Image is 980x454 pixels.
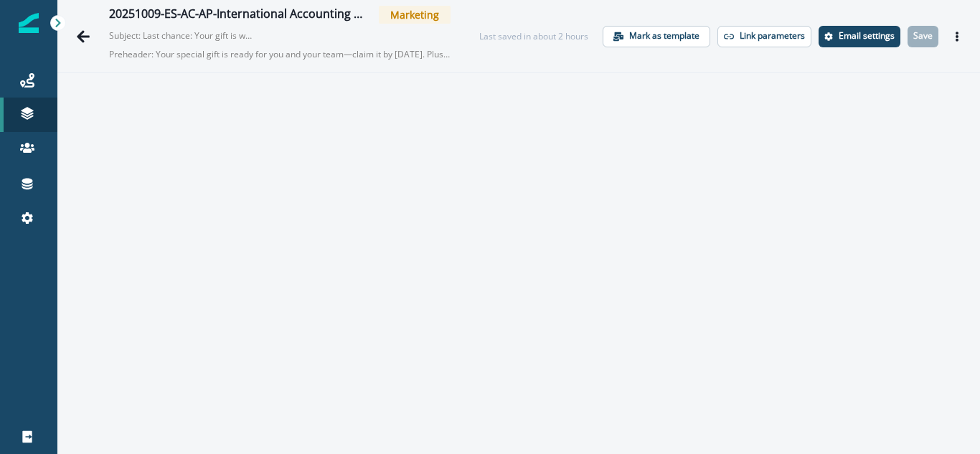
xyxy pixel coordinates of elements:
p: Email settings [839,31,895,41]
p: Mark as template [629,31,699,41]
p: Link parameters [740,31,805,41]
button: Actions [946,26,969,47]
button: Link parameters [717,26,811,47]
button: Mark as template [603,26,710,47]
div: Last saved in about 2 hours [479,30,588,43]
img: Inflection [19,13,39,33]
p: Preheader: Your special gift is ready for you and your team—claim it by [DATE]. Plus, join our In... [109,42,451,67]
button: Go back [69,22,98,51]
p: Subject: Last chance: Your gift is waiting. Claim it now. [109,24,253,42]
button: Settings [819,26,900,47]
p: Save [913,31,933,41]
div: 20251009-ES-AC-AP-International Accounting Day GTM Email 3 [109,7,367,23]
span: Marketing [379,6,451,24]
button: Save [908,26,938,47]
